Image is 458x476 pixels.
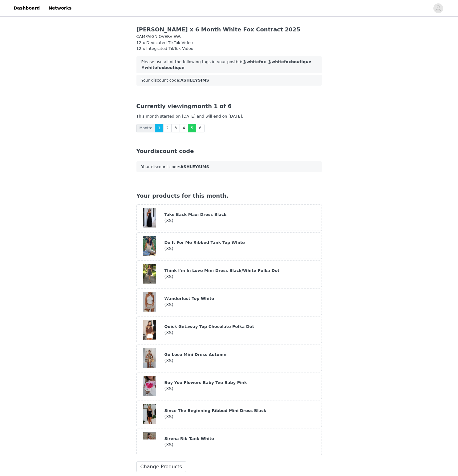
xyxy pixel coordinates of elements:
div: Your discount code: [136,75,322,86]
span: ( ) [164,274,173,279]
a: 5 [188,124,197,132]
span: ( ) [164,358,173,363]
div: Take Back Maxi Dress Black [164,212,318,218]
a: 3 [171,124,180,132]
span: Currently viewing [136,103,192,109]
div: avatar [435,3,441,13]
span: ( ) [164,442,173,447]
span: XS [166,386,172,391]
a: 2 [163,124,172,132]
span: ( ) [164,330,173,335]
span: This month started on [DATE] and will end on [DATE]. [136,114,243,119]
span: XS [166,414,172,419]
span: XS [166,246,172,251]
div: Since The Beginning Ribbed Mini Dress Black [164,408,318,414]
strong: ASHLEYSIMS [180,78,209,83]
span: month 1 of 6 [136,103,232,109]
a: 6 [196,124,205,132]
div: Your [136,147,322,155]
a: 1 [155,124,164,132]
span: [PERSON_NAME] x 6 Month White Fox Contract 2025 [136,26,300,33]
span: ( ) [164,218,173,223]
div: Quick Getaway Top Chocolate Polka Dot [164,324,318,330]
div: CAMPAIGN OVERVIEW: 12 x Dedicated TikTok Video 12 x Integrated TikTok Video [136,34,322,52]
span: XS [166,218,172,223]
strong: ASHLEYSIMS [180,164,209,169]
span: ( ) [164,246,173,251]
div: Your products for this month. [136,192,322,200]
span: XS [166,330,172,335]
div: Think I'm In Love Mini Dress Black/White Polka Dot [164,268,318,274]
span: XS [166,302,172,307]
div: Wanderlust Top White [164,296,318,302]
span: XS [166,358,172,363]
span: ( ) [164,386,173,391]
span: ( ) [164,302,173,307]
span: XS [166,274,172,279]
a: Dashboard [10,1,43,15]
button: Change Products [136,461,186,472]
div: Go Loco Mini Dress Autumn [164,352,318,358]
a: Networks [45,1,75,15]
div: Your discount code: [136,161,322,172]
div: Please use all of the following tags in your post(s): [136,56,322,73]
span: discount code [150,148,194,154]
span: XS [166,442,172,447]
a: 4 [180,124,188,132]
div: Sirena Rib Tank White [164,436,318,442]
div: Do It For Me Ribbed Tank Top White [164,240,318,246]
div: Buy You Flowers Baby Tee Baby Pink [164,380,318,386]
span: ( ) [164,414,173,419]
